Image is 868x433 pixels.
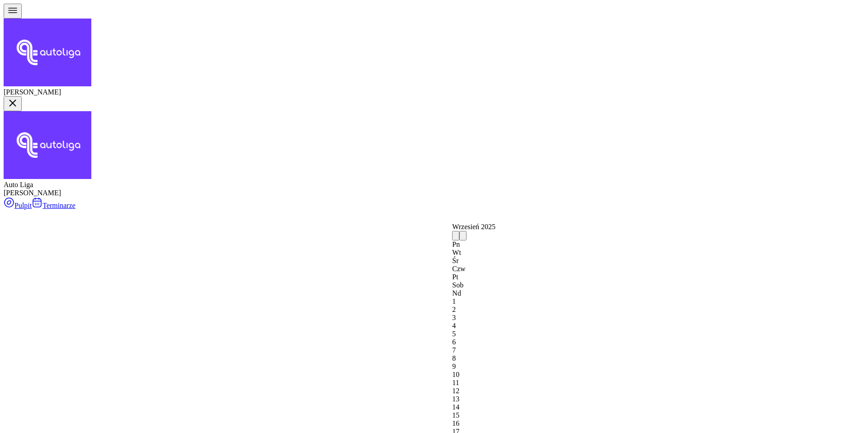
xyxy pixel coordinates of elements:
[14,202,32,209] span: Pulpit
[452,257,495,265] div: Śr
[4,202,32,209] a: Pulpit
[452,306,495,314] div: 2
[452,362,495,371] div: 9
[452,265,495,273] div: Czw
[452,297,495,306] div: 1
[452,419,495,428] div: 16
[452,346,495,354] div: 7
[452,330,495,338] div: 5
[4,189,864,197] div: [PERSON_NAME]
[452,289,495,297] div: Nd
[452,379,495,387] div: 11
[4,88,864,96] div: [PERSON_NAME]
[4,181,864,189] div: Auto Liga
[452,273,495,281] div: Pt
[452,314,495,322] div: 3
[452,249,495,257] div: Wt
[452,322,495,330] div: 4
[452,354,495,362] div: 8
[452,411,495,419] div: 15
[452,371,495,379] div: 10
[452,240,495,249] div: Pn
[452,338,495,346] div: 6
[452,281,495,289] div: Sob
[452,403,495,411] div: 14
[452,223,495,231] span: Wrzesień 2025
[452,387,495,395] div: 12
[452,395,495,403] div: 13
[42,202,75,209] span: Terminarze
